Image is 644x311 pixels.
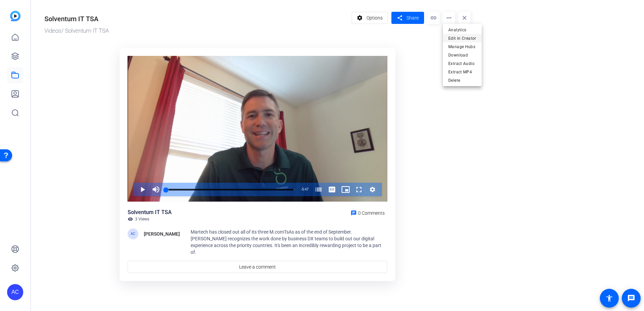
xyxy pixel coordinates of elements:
span: Delete [448,76,476,84]
span: Manage Hubs [448,43,476,51]
span: Extract MP4 [448,68,476,76]
span: Edit in Creator [448,34,476,42]
span: Analytics [448,26,476,34]
span: Download [448,51,476,59]
span: Extract Audio [448,60,476,68]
